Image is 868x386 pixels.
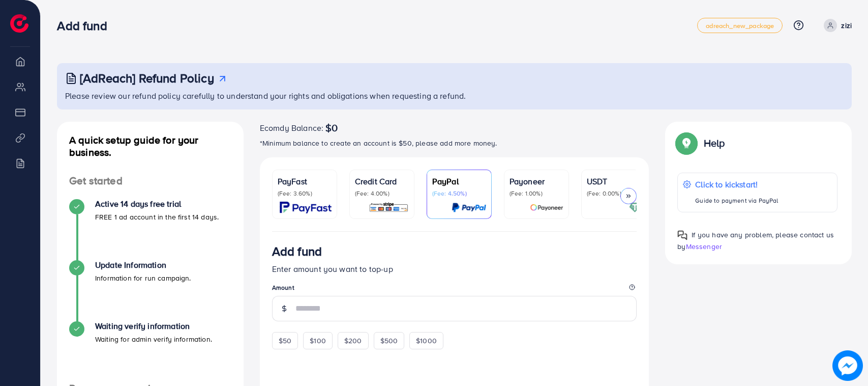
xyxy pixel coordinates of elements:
[80,71,214,86] h3: [AdReach] Refund Policy
[57,134,244,158] h4: A quick setup guide for your business.
[325,122,338,134] span: $0
[10,14,28,33] img: logo
[355,189,409,198] p: (Fee: 4.00%)
[310,336,326,346] span: $100
[95,272,191,284] p: Information for run campaign.
[57,175,244,187] h4: Get started
[65,90,846,102] p: Please review our refund policy carefully to understand your rights and obligations when requesti...
[344,336,362,346] span: $200
[260,122,323,134] span: Ecomdy Balance:
[278,189,332,198] p: (Fee: 3.60%)
[95,260,191,270] h4: Update Information
[432,189,486,198] p: (Fee: 4.50%)
[57,260,244,321] li: Update Information
[280,202,332,213] img: card
[95,321,212,331] h4: Waiting verify information
[452,202,486,213] img: card
[510,175,563,187] p: Payoneer
[832,350,863,381] img: image
[677,230,834,252] span: If you have any problem, please contact us by
[416,336,437,346] span: $1000
[57,18,115,33] h3: Add fund
[587,189,641,198] p: (Fee: 0.00%)
[695,195,778,207] p: Guide to payment via PayPal
[369,202,409,213] img: card
[677,134,696,152] img: Popup guide
[260,137,649,149] p: *Minimum balance to create an account is $50, please add more money.
[629,202,641,213] img: card
[57,199,244,260] li: Active 14 days free trial
[820,19,852,32] a: zizi
[697,18,783,33] a: adreach_new_package
[272,283,637,296] legend: Amount
[686,241,722,252] span: Messenger
[432,175,486,187] p: PayPal
[841,19,852,32] p: zizi
[510,189,563,198] p: (Fee: 1.00%)
[530,202,563,213] img: card
[95,333,212,345] p: Waiting for admin verify information.
[95,211,219,223] p: FREE 1 ad account in the first 14 days.
[278,175,332,187] p: PayFast
[706,22,774,29] span: adreach_new_package
[272,263,637,275] p: Enter amount you want to top-up
[355,175,409,187] p: Credit Card
[95,199,219,209] h4: Active 14 days free trial
[57,321,244,382] li: Waiting verify information
[695,178,778,190] p: Click to kickstart!
[380,336,398,346] span: $500
[677,230,687,240] img: Popup guide
[704,137,725,149] p: Help
[272,244,322,259] h3: Add fund
[587,175,641,187] p: USDT
[279,336,291,346] span: $50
